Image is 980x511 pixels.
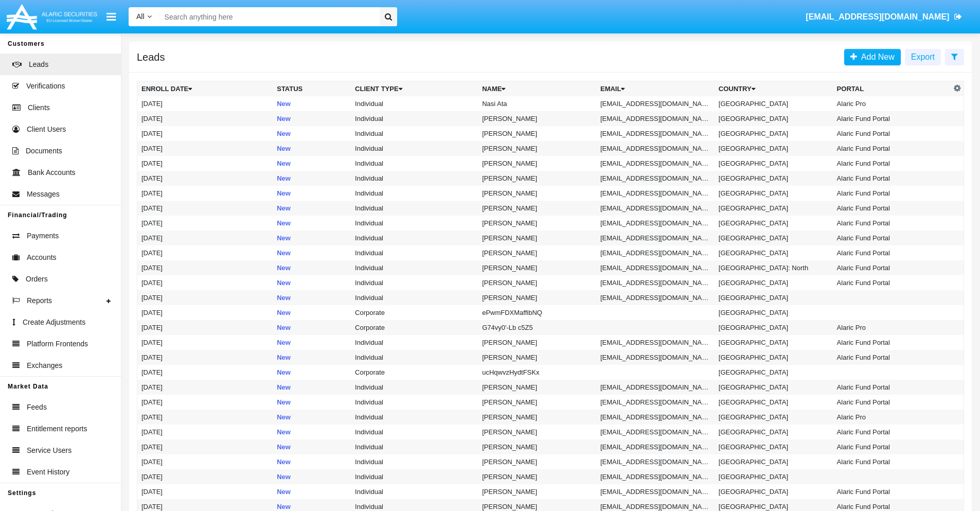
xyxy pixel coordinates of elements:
td: New [273,305,351,320]
span: Entitlement reports [27,424,87,434]
td: New [273,245,351,260]
td: Individual [351,201,478,216]
td: [PERSON_NAME] [478,395,596,410]
td: [EMAIL_ADDRESS][DOMAIN_NAME] [596,275,715,290]
td: Individual [351,275,478,290]
td: New [273,395,351,410]
td: [PERSON_NAME] [478,410,596,425]
td: Alaric Fund Portal [833,454,951,469]
td: [GEOGRAPHIC_DATA] [715,156,833,171]
td: Nasi Ata [478,96,596,111]
td: [GEOGRAPHIC_DATA] [715,410,833,425]
span: Leads [29,59,48,70]
td: [EMAIL_ADDRESS][DOMAIN_NAME] [596,111,715,126]
span: Reports [27,295,52,306]
td: [DATE] [137,290,273,305]
td: [EMAIL_ADDRESS][DOMAIN_NAME] [596,260,715,275]
td: [DATE] [137,216,273,231]
td: [PERSON_NAME] [478,380,596,395]
td: Individual [351,186,478,201]
td: [GEOGRAPHIC_DATA] [715,439,833,454]
td: [GEOGRAPHIC_DATA] [715,454,833,469]
td: [GEOGRAPHIC_DATA] [715,469,833,484]
td: New [273,126,351,141]
span: Messages [27,189,60,200]
td: New [273,380,351,395]
td: New [273,156,351,171]
td: Alaric Fund Portal [833,156,951,171]
td: [GEOGRAPHIC_DATA] [715,111,833,126]
td: [EMAIL_ADDRESS][DOMAIN_NAME] [596,410,715,425]
td: New [273,216,351,231]
td: [GEOGRAPHIC_DATA] [715,335,833,350]
td: [GEOGRAPHIC_DATA] [715,216,833,231]
td: New [273,290,351,305]
td: Individual [351,156,478,171]
td: [GEOGRAPHIC_DATA] [715,231,833,245]
td: [EMAIL_ADDRESS][DOMAIN_NAME] [596,186,715,201]
td: Alaric Fund Portal [833,260,951,275]
td: Alaric Fund Portal [833,231,951,245]
td: [PERSON_NAME] [478,290,596,305]
td: [GEOGRAPHIC_DATA] [715,365,833,380]
td: Individual [351,410,478,425]
td: Alaric Fund Portal [833,171,951,186]
td: [GEOGRAPHIC_DATA] [715,171,833,186]
input: Search [159,7,376,26]
td: New [273,186,351,201]
td: Individual [351,171,478,186]
td: [DATE] [137,126,273,141]
td: Corporate [351,320,478,335]
td: New [273,350,351,365]
td: New [273,335,351,350]
td: [GEOGRAPHIC_DATA] [715,275,833,290]
td: [EMAIL_ADDRESS][DOMAIN_NAME] [596,245,715,260]
td: ePwmFDXMaffibNQ [478,305,596,320]
td: [EMAIL_ADDRESS][DOMAIN_NAME] [596,425,715,439]
td: [EMAIL_ADDRESS][DOMAIN_NAME] [596,439,715,454]
td: [PERSON_NAME] [478,231,596,245]
td: [EMAIL_ADDRESS][DOMAIN_NAME] [596,156,715,171]
td: [DATE] [137,245,273,260]
span: Service Users [27,445,72,456]
h5: Leads [137,53,165,61]
td: [DATE] [137,454,273,469]
span: Verifications [26,81,65,92]
a: All [129,11,159,22]
td: Alaric Fund Portal [833,380,951,395]
span: All [136,12,145,21]
td: [PERSON_NAME] [478,454,596,469]
td: [GEOGRAPHIC_DATA] [715,425,833,439]
a: [EMAIL_ADDRESS][DOMAIN_NAME] [801,3,967,31]
td: [EMAIL_ADDRESS][DOMAIN_NAME] [596,335,715,350]
span: Documents [26,146,62,156]
td: [EMAIL_ADDRESS][DOMAIN_NAME] [596,126,715,141]
td: [PERSON_NAME] [478,156,596,171]
td: [PERSON_NAME] [478,126,596,141]
td: [EMAIL_ADDRESS][DOMAIN_NAME] [596,484,715,499]
td: [DATE] [137,395,273,410]
td: Individual [351,395,478,410]
td: [DATE] [137,365,273,380]
th: Email [596,81,715,97]
td: Individual [351,245,478,260]
td: [DATE] [137,469,273,484]
span: Exchanges [27,360,62,371]
td: [DATE] [137,201,273,216]
td: Individual [351,484,478,499]
td: Alaric Fund Portal [833,275,951,290]
td: [DATE] [137,141,273,156]
td: [PERSON_NAME] [478,245,596,260]
th: Enroll Date [137,81,273,97]
td: [EMAIL_ADDRESS][DOMAIN_NAME] [596,96,715,111]
td: Individual [351,216,478,231]
td: New [273,201,351,216]
td: [GEOGRAPHIC_DATA] [715,245,833,260]
td: ucHqwvzHydtFSKx [478,365,596,380]
button: Export [905,49,941,65]
td: Alaric Fund Portal [833,484,951,499]
td: [GEOGRAPHIC_DATA] [715,290,833,305]
th: Country [715,81,833,97]
td: New [273,439,351,454]
td: [GEOGRAPHIC_DATA] [715,350,833,365]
